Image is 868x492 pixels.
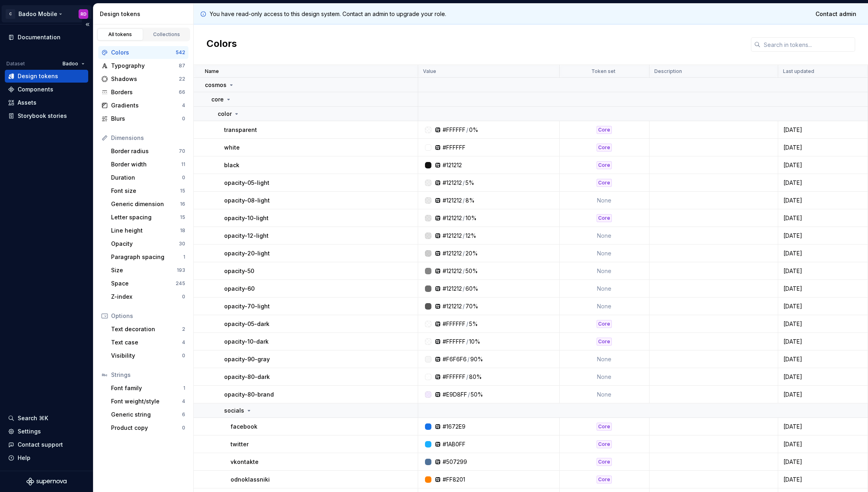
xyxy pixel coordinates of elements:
p: opacity-80-brand [224,391,274,399]
div: Border radius [111,147,179,155]
div: 2 [182,326,185,332]
div: [DATE] [779,302,867,310]
p: twitter [231,440,249,448]
div: #1672E9 [443,423,465,431]
div: 16 [180,201,185,207]
div: Size [111,266,177,274]
div: / [463,196,465,204]
td: None [560,262,649,280]
div: #FF8201 [443,476,465,484]
div: #121212 [443,249,462,257]
div: 0% [469,126,478,134]
div: Space [111,279,176,288]
div: Text case [111,338,182,346]
div: [DATE] [779,196,867,204]
p: color [218,110,232,118]
p: opacity-20-light [224,249,270,257]
div: Core [597,440,612,448]
div: Help [18,454,30,462]
p: opacity-05-dark [224,320,269,328]
p: cosmos [205,81,227,89]
div: 12% [465,232,476,240]
div: [DATE] [779,179,867,187]
div: [DATE] [779,391,867,399]
td: None [560,192,649,209]
div: 1 [183,385,185,391]
a: Size193 [108,264,188,277]
div: 30 [179,241,185,247]
a: Visibility0 [108,349,188,362]
div: [DATE] [779,249,867,257]
div: Dataset [6,61,25,67]
div: Options [111,312,185,320]
div: #121212 [443,267,462,275]
div: Core [597,161,612,169]
div: / [467,355,469,363]
h2: Colors [206,37,237,52]
a: Font weight/style4 [108,395,188,408]
div: 4 [182,398,185,405]
a: Settings [5,425,88,438]
a: Contact admin [810,7,862,21]
div: 0 [182,174,185,181]
td: None [560,368,649,386]
p: opacity-12-light [224,232,269,240]
div: Z-index [111,293,182,301]
div: [DATE] [779,161,867,169]
div: Collections [147,31,187,38]
div: / [463,232,465,240]
p: transparent [224,126,257,134]
p: black [224,161,239,169]
div: / [466,126,468,134]
a: Documentation [5,31,88,44]
div: 10% [465,214,477,222]
div: 542 [176,49,185,56]
div: Blurs [111,115,182,123]
p: opacity-70-light [224,302,270,310]
div: 70 [179,148,185,154]
p: opacity-60 [224,285,255,293]
div: [DATE] [779,355,867,363]
div: 5% [469,320,478,328]
div: 0 [182,425,185,431]
span: Badoo [63,61,78,67]
a: Line height18 [108,224,188,237]
a: Product copy0 [108,421,188,434]
div: Design tokens [100,10,190,18]
div: [DATE] [779,458,867,466]
div: Core [597,179,612,187]
div: 0 [182,294,185,300]
div: C [6,9,15,19]
a: Generic dimension16 [108,198,188,211]
div: 60% [465,285,478,293]
div: #121212 [443,161,462,169]
div: 87 [179,63,185,69]
div: Assets [18,99,36,107]
div: 4 [182,102,185,109]
input: Search in tokens... [761,37,855,52]
div: #121212 [443,179,462,187]
div: [DATE] [779,214,867,222]
a: Text case4 [108,336,188,349]
td: None [560,386,649,403]
div: Storybook stories [18,112,67,120]
p: You have read-only access to this design system. Contact an admin to upgrade your role. [210,10,446,18]
div: / [468,391,470,399]
div: Colors [111,49,176,57]
p: odnoklassniki [231,476,270,484]
a: Typography87 [98,59,188,72]
div: Settings [18,427,41,435]
div: 0 [182,115,185,122]
div: 50% [465,267,478,275]
p: Value [423,68,436,75]
div: Core [597,338,612,346]
div: 4 [182,339,185,346]
span: Contact admin [815,10,856,18]
div: 50% [471,391,483,399]
div: [DATE] [779,440,867,448]
div: [DATE] [779,373,867,381]
div: [DATE] [779,267,867,275]
div: Duration [111,174,182,182]
div: 66 [179,89,185,95]
div: #121212 [443,196,462,204]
